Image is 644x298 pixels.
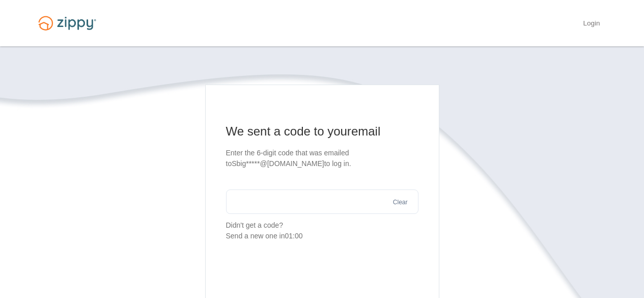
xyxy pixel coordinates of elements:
[32,11,102,35] img: Logo
[583,19,600,30] a: Login
[226,220,418,241] p: Didn't get a code?
[226,123,418,140] h1: We sent a code to your email
[390,198,411,207] button: Clear
[226,148,418,169] p: Enter the 6-digit code that was emailed to Sbig*****@[DOMAIN_NAME] to log in.
[226,231,418,241] div: Send a new one in 01:00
